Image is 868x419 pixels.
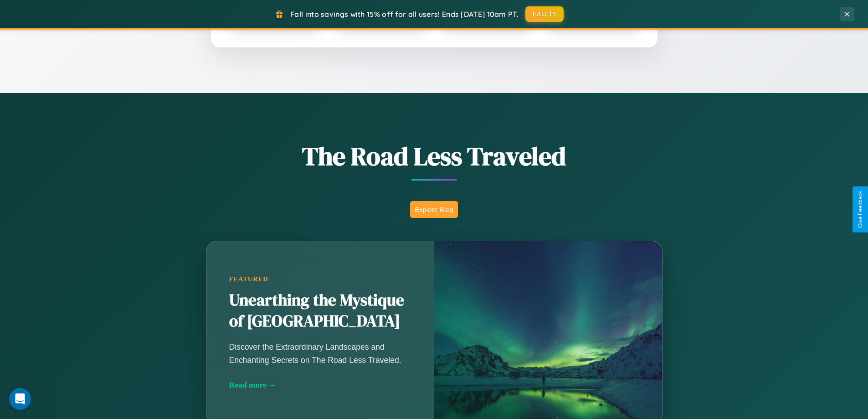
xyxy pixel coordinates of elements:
p: Discover the Extraordinary Landscapes and Enchanting Secrets on The Road Less Traveled. [229,341,411,366]
div: Give Feedback [857,191,863,228]
div: Featured [229,275,411,283]
h1: The Road Less Traveled [161,139,708,174]
h2: Unearthing the Mystique of [GEOGRAPHIC_DATA] [229,290,411,332]
iframe: Intercom live chat [9,388,31,410]
span: Fall into savings with 15% off for all users! Ends [DATE] 10am PT. [290,10,519,19]
button: FALL15 [525,6,564,22]
button: Explore Blog [410,201,458,218]
div: Read more → [229,380,411,390]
